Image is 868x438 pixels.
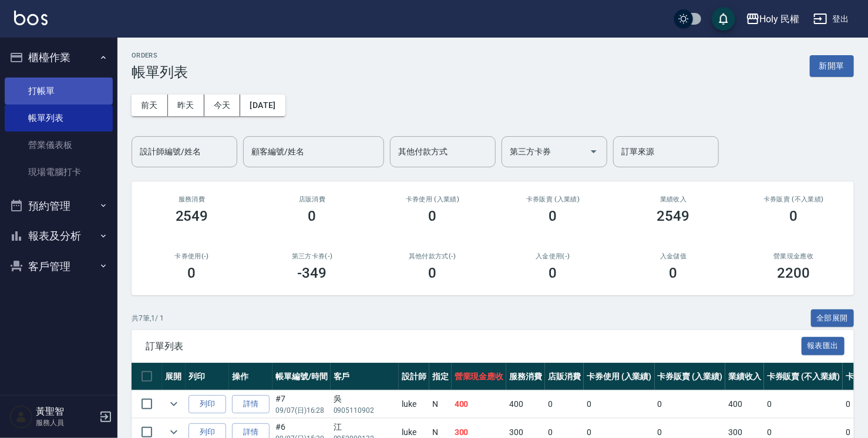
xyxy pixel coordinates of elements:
[5,132,113,159] a: 營業儀表板
[298,265,327,281] h3: -349
[760,12,800,26] div: Holy 民權
[764,390,843,418] td: 0
[5,191,113,221] button: 預約管理
[308,208,317,224] h3: 0
[802,340,845,351] a: 報表匯出
[132,52,188,59] h2: ORDERS
[399,363,429,390] th: 設計師
[186,363,229,390] th: 列印
[429,265,437,281] h3: 0
[266,252,358,260] h2: 第三方卡券(-)
[5,159,113,186] a: 現場電腦打卡
[204,95,241,116] button: 今天
[331,363,399,390] th: 客戶
[188,265,196,281] h3: 0
[429,390,452,418] td: N
[146,341,802,352] span: 訂單列表
[748,252,840,260] h2: 營業現金應收
[452,390,507,418] td: 400
[132,313,164,324] p: 共 7 筆, 1 / 1
[272,390,331,418] td: #7
[584,363,655,390] th: 卡券使用 (入業績)
[809,8,854,30] button: 登出
[549,208,557,224] h3: 0
[232,395,270,413] a: 詳情
[5,78,113,105] a: 打帳單
[334,405,396,416] p: 0905110902
[790,208,798,224] h3: 0
[802,337,845,355] button: 報表匯出
[507,196,599,203] h2: 卡券販賣 (入業績)
[132,64,188,80] h3: 帳單列表
[741,7,805,31] button: Holy 民權
[627,252,719,260] h2: 入金儲值
[584,390,655,418] td: 0
[627,196,719,203] h2: 業績收入
[712,7,735,31] button: save
[810,55,854,77] button: 新開單
[5,105,113,132] a: 帳單列表
[778,265,810,281] h3: 2200
[507,252,599,260] h2: 入金使用(-)
[386,252,479,260] h2: 其他付款方式(-)
[5,221,113,251] button: 報表及分析
[275,405,328,416] p: 09/07 (日) 16:28
[5,251,113,282] button: 客戶管理
[725,363,764,390] th: 業績收入
[146,252,238,260] h2: 卡券使用(-)
[36,417,96,428] p: 服務人員
[725,390,764,418] td: 400
[545,390,584,418] td: 0
[229,363,272,390] th: 操作
[655,363,726,390] th: 卡券販賣 (入業績)
[655,390,726,418] td: 0
[240,95,285,116] button: [DATE]
[811,309,854,328] button: 全部展開
[545,363,584,390] th: 店販消費
[657,208,690,224] h3: 2549
[165,395,183,413] button: expand row
[748,196,840,203] h2: 卡券販賣 (不入業績)
[334,421,396,433] div: 江
[132,95,168,116] button: 前天
[36,406,96,417] h5: 黃聖智
[506,390,545,418] td: 400
[584,142,603,161] button: Open
[452,363,507,390] th: 營業現金應收
[5,42,113,73] button: 櫃檯作業
[334,393,396,405] div: 吳
[764,363,843,390] th: 卡券販賣 (不入業績)
[168,95,204,116] button: 昨天
[272,363,331,390] th: 帳單編號/時間
[266,196,358,203] h2: 店販消費
[176,208,208,224] h3: 2549
[399,390,429,418] td: luke
[189,395,226,413] button: 列印
[9,405,33,429] img: Person
[810,60,854,71] a: 新開單
[162,363,186,390] th: 展開
[14,11,48,25] img: Logo
[429,208,437,224] h3: 0
[549,265,557,281] h3: 0
[386,196,479,203] h2: 卡券使用 (入業績)
[669,265,678,281] h3: 0
[506,363,545,390] th: 服務消費
[429,363,452,390] th: 指定
[146,196,238,203] h3: 服務消費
